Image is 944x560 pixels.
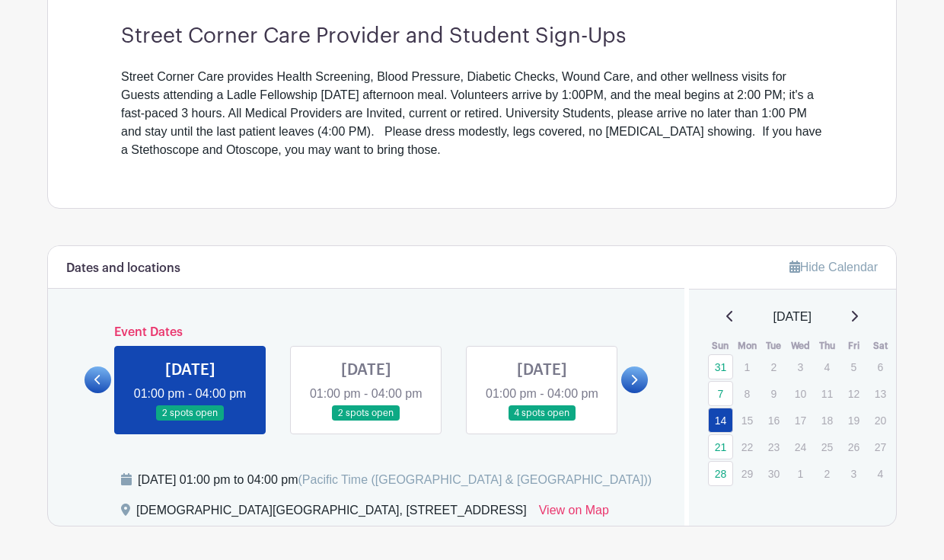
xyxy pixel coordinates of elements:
p: 9 [761,382,786,405]
p: 5 [841,355,866,379]
th: Thu [814,338,840,354]
a: 21 [708,434,733,459]
a: 31 [708,354,733,379]
p: 10 [788,382,813,405]
p: 29 [735,462,760,485]
p: 1 [788,462,813,485]
p: 4 [868,462,893,485]
p: 26 [841,435,866,459]
p: 3 [788,355,813,379]
p: 12 [841,382,866,405]
th: Sun [707,338,734,354]
p: 6 [868,355,893,379]
a: 28 [708,461,733,486]
p: 23 [761,435,786,459]
div: Street Corner Care provides Health Screening, Blood Pressure, Diabetic Checks, Wound Care, and ot... [121,68,823,159]
p: 30 [761,462,786,485]
th: Wed [787,338,814,354]
p: 20 [868,408,893,432]
a: 7 [708,381,733,406]
p: 4 [815,355,840,379]
p: 19 [841,408,866,432]
p: 2 [761,355,786,379]
th: Fri [840,338,867,354]
th: Sat [867,338,894,354]
p: 22 [735,435,760,459]
p: 11 [815,382,840,405]
p: 24 [788,435,813,459]
p: 27 [868,435,893,459]
div: [DATE] 01:00 pm to 04:00 pm [138,471,652,489]
span: [DATE] [773,308,812,326]
th: Mon [734,338,761,354]
p: 16 [761,408,786,432]
th: Tue [761,338,787,354]
a: View on Map [539,501,609,526]
h6: Dates and locations [66,261,180,276]
p: 17 [788,408,813,432]
p: 8 [735,382,760,405]
p: 1 [735,355,760,379]
p: 13 [868,382,893,405]
span: (Pacific Time ([GEOGRAPHIC_DATA] & [GEOGRAPHIC_DATA])) [298,473,652,486]
p: 2 [815,462,840,485]
p: 15 [735,408,760,432]
h6: Event Dates [111,325,621,340]
h3: Street Corner Care Provider and Student Sign-Ups [121,24,823,50]
p: 18 [815,408,840,432]
p: 3 [841,462,866,485]
div: [DEMOGRAPHIC_DATA][GEOGRAPHIC_DATA], [STREET_ADDRESS] [136,501,527,526]
a: 14 [708,408,733,433]
a: Hide Calendar [789,261,878,274]
p: 25 [815,435,840,459]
